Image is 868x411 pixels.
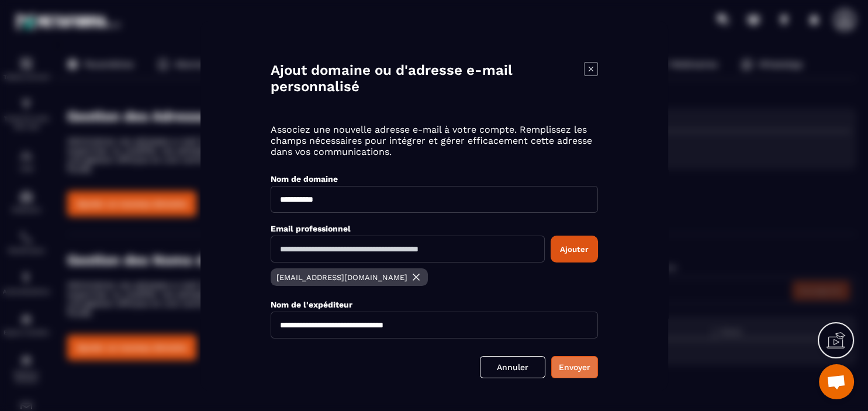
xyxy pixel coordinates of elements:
[819,364,854,399] a: Ouvrir le chat
[276,272,407,281] p: [EMAIL_ADDRESS][DOMAIN_NAME]
[410,271,422,282] img: close
[271,299,352,309] label: Nom de l'expéditeur
[480,355,545,378] a: Annuler
[551,355,598,378] button: Envoyer
[271,223,351,233] label: Email professionnel
[271,174,338,183] label: Nom de domaine
[271,123,598,157] p: Associez une nouvelle adresse e-mail à votre compte. Remplissez les champs nécessaires pour intég...
[271,61,584,94] h4: Ajout domaine ou d'adresse e-mail personnalisé
[551,235,598,262] button: Ajouter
